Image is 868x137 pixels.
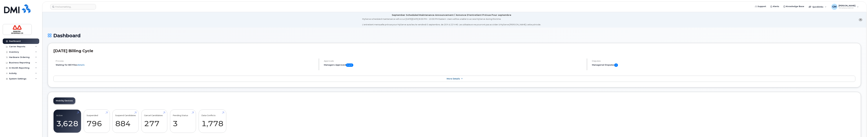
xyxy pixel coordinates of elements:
h5: Managers Approved [324,63,584,67]
span: More Details [447,78,460,80]
div: September Scheduled Maintenance Announcement / Annonce D'entretient Prévue Pour septembre [392,14,511,17]
a: Pending Status 3 [173,111,193,131]
a: Cancel Candidates 277 [144,111,164,131]
a: Data Conflicts 1,778 [201,111,223,131]
a: Mobility Devices [53,97,75,104]
h1: Dashboard [48,33,861,38]
div: MyServe scheduled maintenance will occur [DATE][DATE] 8:00 PM - 10:00 PM Eastern. Users will be u... [362,18,541,26]
a: Active 3,628 [56,111,78,131]
h5: Managerial Disputes [592,63,855,67]
a: Suspend Candidates 884 [115,111,136,131]
span: 0 of 0 [346,63,353,67]
li: Waiting for Bill Files [56,63,316,66]
span: 0 [614,63,618,67]
button: close notification [859,18,862,21]
h4: Process [56,60,316,62]
h2: [DATE] Billing Cycle [53,49,855,53]
a: Suspended 796 [87,111,107,131]
h4: Approvals [324,60,584,62]
h4: Disputes [592,60,855,62]
a: details [77,64,85,66]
